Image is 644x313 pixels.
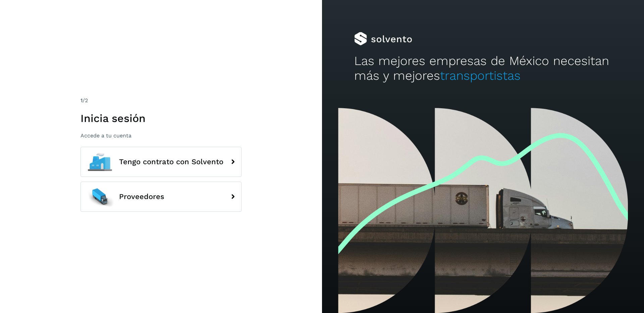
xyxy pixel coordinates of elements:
[80,147,241,177] button: Tengo contrato con Solvento
[80,97,83,104] span: 1
[440,68,521,83] span: transportistas
[80,182,241,212] button: Proveedores
[80,132,241,139] p: Accede a tu cuenta
[80,112,241,125] h1: Inicia sesión
[119,158,223,166] span: Tengo contrato con Solvento
[119,193,164,201] span: Proveedores
[80,97,241,105] div: /2
[354,54,612,83] h2: Las mejores empresas de México necesitan más y mejores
